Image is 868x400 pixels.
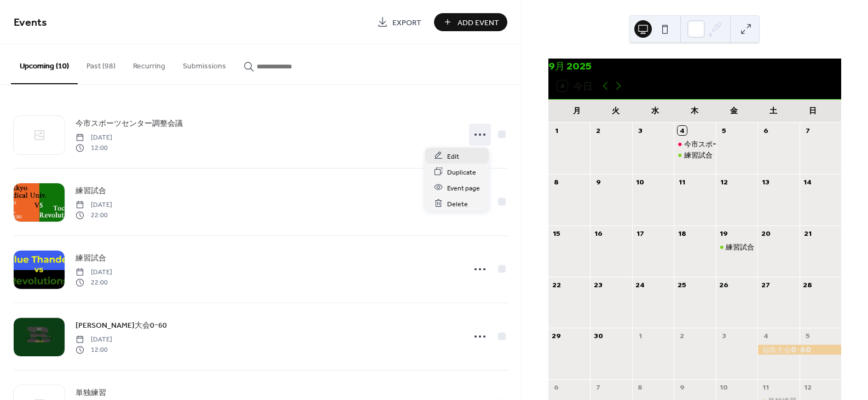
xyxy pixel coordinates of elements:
div: 11 [678,177,687,187]
div: 8 [635,383,645,392]
div: 22 [552,280,561,289]
div: 6 [761,126,771,135]
div: 水 [635,100,675,122]
div: 練習試合 [684,150,713,160]
div: 21 [803,229,812,238]
span: 単独練習 [76,387,106,399]
div: 土 [754,100,793,122]
button: Upcoming (10) [11,44,78,84]
div: 8 [552,177,561,187]
div: 9 [678,383,687,392]
div: 12 [803,383,812,392]
div: 23 [594,280,603,289]
a: 練習試合 [76,252,106,264]
div: 28 [803,280,812,289]
div: 練習試合 [726,242,754,252]
div: 24 [635,280,645,289]
span: Delete [447,198,468,210]
span: 今市スポーツセンター調整会議 [76,118,183,130]
div: 30 [594,332,603,341]
div: 金 [714,100,754,122]
button: Past (98) [78,44,124,83]
div: 9月 2025 [548,59,841,73]
span: Duplicate [447,166,476,178]
button: Recurring [124,44,174,83]
a: 練習試合 [76,184,106,197]
div: 11 [761,383,771,392]
div: 木 [675,100,714,122]
div: 16 [594,229,603,238]
div: 日 [793,100,832,122]
div: 19 [719,229,728,238]
span: Add Event [458,17,499,28]
button: Add Event [434,13,507,31]
div: 1 [552,126,561,135]
span: Event page [447,182,480,194]
div: 27 [761,280,771,289]
span: Export [392,17,421,28]
div: 12 [719,177,728,187]
span: [DATE] [76,335,112,345]
span: [DATE] [76,133,112,143]
div: 29 [552,332,561,341]
div: 3 [719,332,728,341]
div: 2 [594,126,603,135]
div: 17 [635,229,645,238]
span: [DATE] [76,200,112,210]
div: 今市スポーツセンター調整会議 [674,139,715,149]
div: 13 [761,177,771,187]
span: [DATE] [76,268,112,277]
div: 1 [635,332,645,341]
span: 練習試合 [76,185,106,197]
span: 12:00 [76,143,112,153]
a: [PERSON_NAME]大会0ｰ60 [76,319,167,332]
div: 今市スポーツセンター調整会議 [684,139,784,149]
div: 福島大会0ｰ60 [757,345,841,355]
span: Edit [447,150,459,162]
span: 22:00 [76,277,112,287]
div: 6 [552,383,561,392]
div: 2 [678,332,687,341]
a: 今市スポーツセンター調整会議 [76,117,183,130]
div: 10 [635,177,645,187]
div: 26 [719,280,728,289]
div: 4 [678,126,687,135]
div: 20 [761,229,771,238]
div: 25 [678,280,687,289]
span: [PERSON_NAME]大会0ｰ60 [76,320,167,332]
div: 3 [635,126,645,135]
div: 練習試合 [716,242,757,252]
div: 18 [678,229,687,238]
div: 練習試合 [674,150,715,160]
div: 9 [594,177,603,187]
span: 22:00 [76,210,112,220]
div: 火 [597,100,636,122]
a: 単独練習 [76,386,106,399]
div: 14 [803,177,812,187]
div: 月 [557,100,597,122]
div: 5 [719,126,728,135]
div: 4 [761,332,771,341]
span: 練習試合 [76,253,106,264]
a: Export [369,13,430,31]
div: 15 [552,229,561,238]
div: 7 [594,383,603,392]
span: Events [14,12,47,33]
span: 12:00 [76,345,112,355]
div: 5 [803,332,812,341]
div: 10 [719,383,728,392]
button: Submissions [174,44,235,83]
div: 7 [803,126,812,135]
